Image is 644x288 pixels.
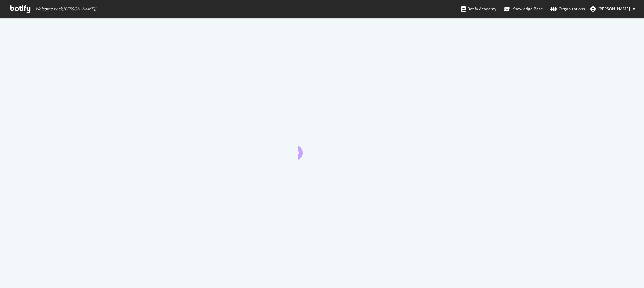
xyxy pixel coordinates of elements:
[550,6,585,12] div: Organizations
[461,6,496,12] div: Botify Academy
[585,4,641,14] button: [PERSON_NAME]
[35,6,96,12] span: Welcome back, [PERSON_NAME] !
[598,6,630,12] span: Jennifer Watson
[504,6,543,12] div: Knowledge Base
[298,136,346,160] div: animation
